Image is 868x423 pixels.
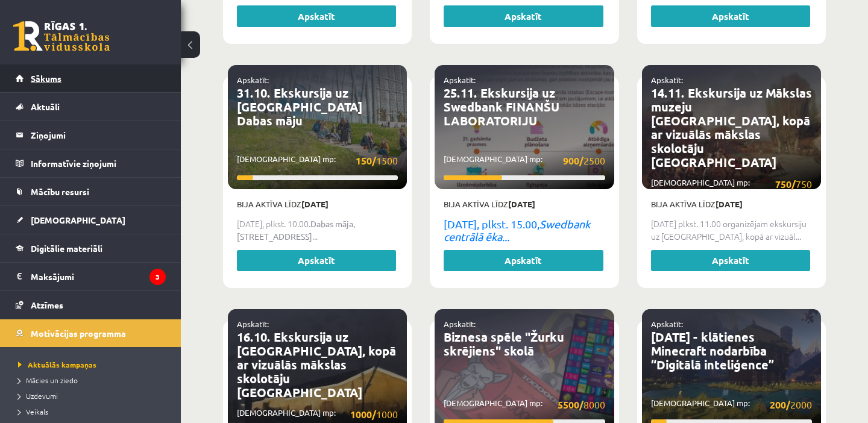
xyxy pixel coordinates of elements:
[301,199,329,209] strong: [DATE]
[770,397,812,412] span: 2000
[558,397,605,412] span: 8000
[558,398,583,411] strong: 5500/
[356,154,376,167] strong: 150/
[31,215,125,225] span: [DEMOGRAPHIC_DATA]
[237,153,398,168] p: [DEMOGRAPHIC_DATA] mp:
[563,154,583,167] strong: 900/
[651,397,812,412] p: [DEMOGRAPHIC_DATA] mp:
[715,199,743,209] strong: [DATE]
[237,5,396,27] a: Apskatīt
[31,101,60,112] span: Aktuāli
[16,121,166,149] a: Ziņojumi
[18,391,58,401] span: Uzdevumi
[444,250,603,272] a: Apskatīt
[18,407,48,416] span: Veikals
[770,398,790,411] strong: 200/
[356,153,398,168] span: 1500
[237,329,396,400] a: 16.10. Ekskursija uz [GEOGRAPHIC_DATA], kopā ar vizuālās mākslas skolotāju [GEOGRAPHIC_DATA]
[31,121,166,149] legend: Ziņojumi
[18,390,169,401] a: Uzdevumi
[508,199,535,209] strong: [DATE]
[237,319,269,329] a: Apskatīt:
[18,375,78,385] span: Mācies un ziedo
[651,177,812,192] p: [DEMOGRAPHIC_DATA] mp:
[16,319,166,347] a: Motivācijas programma
[237,218,398,243] p: [DATE], plkst. 10.00. ...
[444,198,605,210] p: Bija aktīva līdz
[18,406,169,417] a: Veikals
[16,206,166,234] a: [DEMOGRAPHIC_DATA]
[651,329,774,372] a: [DATE] - klātienes Minecraft nodarbība “Digitālā inteliģence”
[13,21,110,51] a: Rīgas 1. Tālmācības vidusskola
[16,149,166,177] a: Informatīvie ziņojumi
[31,186,89,197] span: Mācību resursi
[651,85,812,170] a: 14.11. Ekskursija uz Mākslas muzeju [GEOGRAPHIC_DATA], kopā ar vizuālās mākslas skolotāju [GEOGRA...
[16,178,166,205] a: Mācību resursi
[16,263,166,290] a: Maksājumi3
[18,359,169,370] a: Aktuālās kampaņas
[444,218,539,230] span: [DATE], plkst. 15.00,
[31,328,126,339] span: Motivācijas programma
[31,243,102,254] span: Digitālie materiāli
[31,149,166,177] legend: Informatīvie ziņojumi
[651,198,812,210] p: Bija aktīva līdz
[775,178,796,190] strong: 750/
[651,75,683,85] a: Apskatīt:
[444,153,605,168] p: [DEMOGRAPHIC_DATA] mp:
[350,407,398,422] span: 1000
[444,319,476,329] a: Apskatīt:
[237,218,355,242] strong: Dabas māja, [STREET_ADDRESS]
[444,218,590,243] em: Swedbank centrālā ēka...
[16,93,166,121] a: Aktuāli
[444,5,603,27] a: Apskatīt
[651,250,810,272] a: Apskatīt
[149,269,166,285] i: 3
[31,299,63,310] span: Atzīmes
[18,375,169,386] a: Mācies un ziedo
[444,329,564,359] a: Biznesa spēle "Žurku skrējiens" skolā
[31,73,61,84] span: Sākums
[237,75,269,85] a: Apskatīt:
[237,250,396,272] a: Apskatīt
[237,407,398,422] p: [DEMOGRAPHIC_DATA] mp:
[651,319,683,329] a: Apskatīt:
[651,5,810,27] a: Apskatīt
[444,75,476,85] a: Apskatīt:
[563,153,605,168] span: 2500
[350,408,376,421] strong: 1000/
[237,85,362,128] a: 31.10. Ekskursija uz [GEOGRAPHIC_DATA] Dabas māju
[775,177,812,192] span: 750
[444,85,560,128] a: 25.11. Ekskursija uz Swedbank FINANŠU LABORATORIJU
[18,360,96,369] span: Aktuālās kampaņas
[651,218,812,243] p: [DATE] plkst. 11.00 organizējam ekskursiju uz [GEOGRAPHIC_DATA], kopā ar vizuāl...
[16,291,166,319] a: Atzīmes
[16,234,166,262] a: Digitālie materiāli
[444,397,605,412] p: [DEMOGRAPHIC_DATA] mp:
[16,64,166,92] a: Sākums
[31,263,166,290] legend: Maksājumi
[237,198,398,210] p: Bija aktīva līdz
